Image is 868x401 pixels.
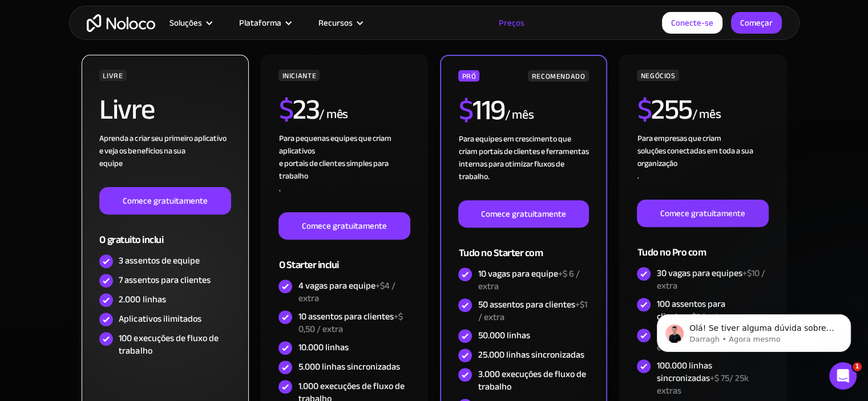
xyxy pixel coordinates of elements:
font: +$ 75/ 25k extras [656,370,748,399]
font: / mês [319,102,348,126]
font: 255 [651,83,692,136]
div: Recursos [304,15,376,30]
font: 3.000 execuções de fluxo de trabalho [478,366,586,395]
font: Aplicativos ilimitados [119,310,201,327]
font: Para empresas que criam [637,131,721,146]
font: Plataforma [239,15,281,31]
font: 10.000 linhas [298,339,348,356]
font: 30 vagas para equipes [656,265,742,282]
font: 3 assentos de equipe [119,252,199,269]
font: 50 assentos para clientes [478,296,575,313]
iframe: Chat ao vivo do Intercom [829,362,857,390]
a: Conecte-se [662,12,722,34]
iframe: Mensagem de notificação do intercomunicador [640,290,868,370]
font: PRÓ [462,70,476,83]
font: . [278,181,280,196]
font: $ [458,83,473,137]
font: RECOMENDADO [531,70,585,83]
font: Comece gratuitamente [123,193,208,209]
font: 25.000 linhas sincronizadas [478,346,584,363]
a: lar [87,14,155,32]
font: Tudo no Pro com [637,243,706,262]
font: Para equipes em crescimento que criam portais de clientes e ferramentas internas para otimizar fl... [458,131,588,184]
font: 100.000 linhas sincronizadas [656,357,712,387]
font: 10 vagas para equipe [478,265,558,282]
div: Plataforma [225,15,304,30]
font: 119 [473,83,505,137]
font: 2.000 linhas [119,291,165,308]
font: Para pequenas equipes que criam aplicativos [278,131,391,159]
div: Soluções [155,15,225,30]
font: $ [637,83,651,136]
font: e portais de clientes simples para trabalho [278,156,388,184]
font: O gratuito inclui [99,230,163,249]
font: Aprenda a criar seu primeiro aplicativo e veja os benefícios na sua [99,131,226,159]
a: Comece gratuitamente [458,200,588,228]
font: Começar [740,15,773,31]
font: INICIANTE [282,69,316,83]
font: 50.000 linhas [478,327,530,344]
font: 5.000 linhas sincronizadas [298,358,399,375]
font: LIVRE [103,69,123,83]
font: Comece gratuitamente [302,218,387,234]
a: Comece gratuitamente [99,187,231,214]
font: Tudo no Starter com [458,244,543,262]
font: +$ 6 / extra [478,265,579,295]
font: . [637,168,639,184]
a: Comece gratuitamente [637,200,768,227]
font: +$4 / extra [298,277,395,307]
font: Comece gratuitamente [660,205,745,221]
font: 23 [293,83,319,136]
font: NEGÓCIOS [640,69,675,83]
font: equipe [99,156,123,171]
a: Começar [731,12,782,34]
font: Comece gratuitamente [481,206,566,222]
font: +$1 / extra [478,296,587,326]
font: 7 assentos para clientes [119,272,210,289]
font: Livre [99,83,154,136]
font: / mês [504,103,534,127]
font: 100 execuções de fluxo de trabalho [119,330,218,359]
font: Preços [499,15,524,31]
font: / mês [692,102,721,126]
font: +$10 / extra [656,265,765,294]
a: Preços [485,15,539,30]
font: Recursos [318,15,353,31]
font: +$ 0,50 / extra [298,308,402,338]
font: $ [278,83,293,136]
font: soluções conectadas em toda a sua organização [637,143,753,171]
font: 10 assentos para clientes [298,308,393,325]
font: 1 [855,363,859,370]
font: O Starter inclui [278,256,338,274]
font: 4 vagas para equipe [298,277,375,294]
font: Conecte-se [671,15,713,31]
a: Comece gratuitamente [278,212,410,240]
font: Soluções [169,15,202,31]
